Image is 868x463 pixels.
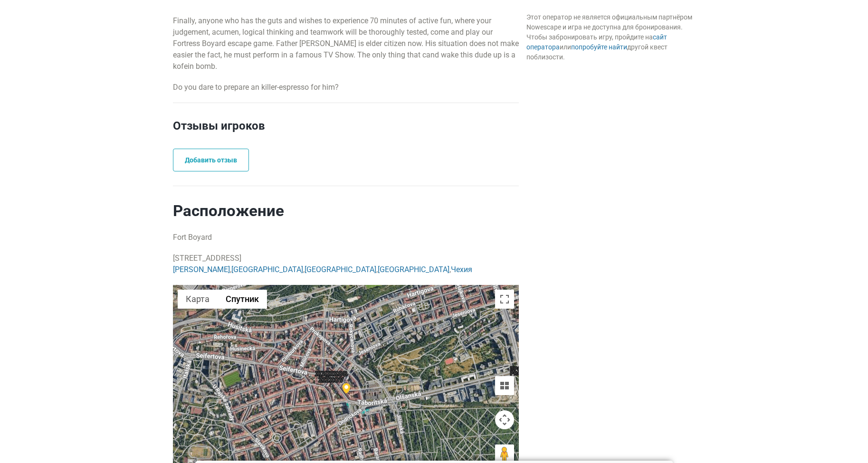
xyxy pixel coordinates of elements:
p: Do you dare to prepare an killer-espresso for him? [173,82,519,93]
button: Изменить угол обзора [495,376,514,395]
a: [GEOGRAPHIC_DATA] [231,265,303,274]
button: Управление камерой на карте [495,410,514,429]
a: Чехия [451,265,472,274]
a: [GEOGRAPHIC_DATA] [305,265,376,274]
a: попробуйте найти [571,43,627,51]
p: Finally, anyone who has the guts and wishes to experience 70 minutes of active fun, where your ju... [173,15,519,72]
p: [STREET_ADDRESS] , , , , [173,253,519,275]
a: Добавить отзыв [173,149,249,171]
a: [PERSON_NAME] [173,265,230,274]
button: Показать спутниковую карту [218,290,267,309]
h2: Расположение [173,201,519,220]
h2: Отзывы игроков [173,117,519,149]
div: Этот оператор не является официальным партнёром Nowescape и игра не доступна для бронирования. Чт... [526,12,696,62]
a: [GEOGRAPHIC_DATA] [378,265,449,274]
button: Показать карту с названиями объектов [178,290,218,309]
button: Включить полноэкранный режим [495,290,514,309]
p: Fort Boyard [173,232,519,243]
